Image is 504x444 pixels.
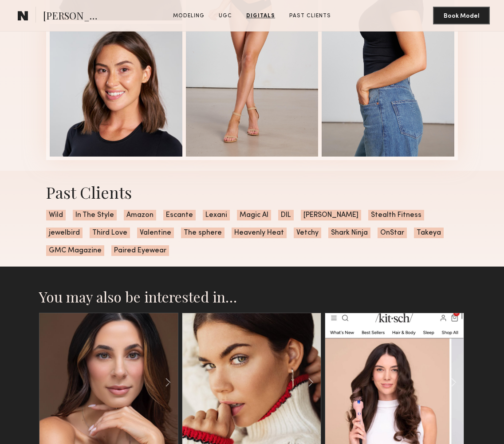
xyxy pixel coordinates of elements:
span: [PERSON_NAME] [43,9,105,24]
span: The sphere [181,228,224,238]
span: Shark Ninja [328,228,370,238]
span: Takeya [414,228,444,238]
span: Amazon [124,210,156,220]
div: Past Clients [46,181,458,203]
span: GMC Magazine [46,245,104,256]
span: Vetchy [294,228,321,238]
h2: You may also be interested in… [39,288,465,306]
a: Book Model [433,12,490,19]
a: Modeling [169,12,208,20]
a: UGC [215,12,236,20]
span: DIL [278,210,294,220]
span: Valentine [137,228,174,238]
span: Wild [46,210,66,220]
span: Magic AI [237,210,271,220]
span: Heavenly Heat [232,228,287,238]
span: jewelbird [46,228,83,238]
span: In The Style [73,210,117,220]
button: Book Model [433,7,490,24]
span: [PERSON_NAME] [301,210,361,220]
span: Escante [163,210,196,220]
span: Stealth Fitness [368,210,424,220]
span: Paired Eyewear [111,245,169,256]
span: Lexani [203,210,230,220]
span: Third Love [90,228,130,238]
span: OnStar [378,228,407,238]
a: Past Clients [286,12,335,20]
a: Digitals [243,12,279,20]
